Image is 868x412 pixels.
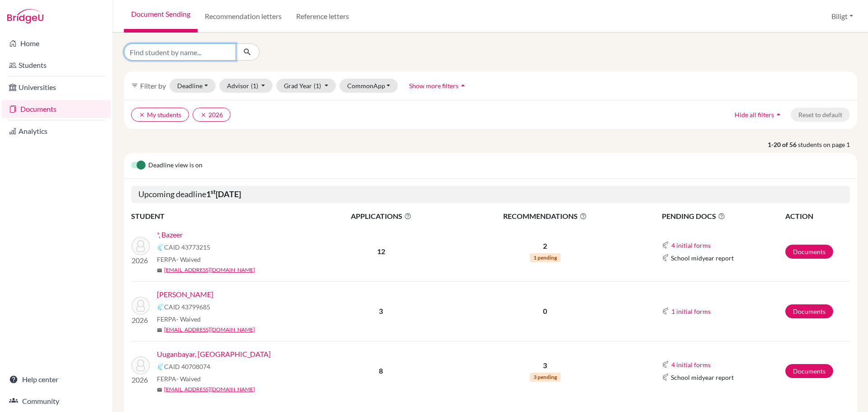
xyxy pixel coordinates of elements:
img: Common App logo [157,303,164,311]
img: Common App logo [662,254,669,261]
span: FERPA [157,374,201,384]
img: Common App logo [157,363,164,370]
th: STUDENT [131,210,312,222]
button: Reset to default [791,108,850,122]
span: CAID 43799685 [164,302,210,312]
a: Analytics [2,122,111,140]
a: [EMAIL_ADDRESS][DOMAIN_NAME] [164,266,255,274]
span: - Waived [176,256,201,263]
a: Home [2,34,111,52]
span: PENDING DOCS [662,211,784,222]
img: Common App logo [662,242,669,249]
span: - Waived [176,315,201,323]
sup: st [211,188,216,195]
p: 2 [451,241,640,251]
th: ACTION [785,210,850,222]
a: Uuganbayar, [GEOGRAPHIC_DATA] [157,349,271,360]
img: Uuganbayar, Tegshjargal [132,356,150,374]
a: [PERSON_NAME] [157,289,213,300]
button: Show more filtersarrow_drop_up [401,79,475,93]
span: mail [157,268,162,273]
i: filter_list [131,82,138,89]
strong: 1-20 of 56 [768,140,798,149]
span: APPLICATIONS [312,211,450,222]
img: Common App logo [662,374,669,381]
span: School midyear report [671,373,734,382]
button: Advisor(1) [219,79,273,93]
span: - Waived [176,375,201,383]
span: School midyear report [671,253,734,263]
button: 4 initial forms [671,240,711,251]
img: Common App logo [662,361,669,368]
b: 3 [379,307,383,315]
span: mail [157,327,162,333]
button: clear2026 [193,108,231,122]
i: clear [139,112,145,118]
span: Hide all filters [735,111,774,118]
a: Help center [2,370,111,388]
b: 8 [379,366,383,375]
img: Common App logo [662,308,669,315]
span: (1) [251,82,258,90]
a: Documents [785,364,833,378]
button: CommonApp [340,79,398,93]
p: 3 [451,360,640,371]
a: Documents [2,100,111,118]
span: CAID 43773215 [164,242,210,252]
a: Universities [2,78,111,96]
button: Grad Year(1) [276,79,336,93]
a: Documents [785,245,833,259]
i: arrow_drop_up [774,110,783,119]
p: 0 [451,306,640,317]
span: CAID 40708074 [164,362,210,371]
i: clear [200,112,207,118]
b: 1 [DATE] [206,189,241,199]
b: 12 [377,247,385,256]
button: Deadline [170,79,216,93]
p: 2026 [132,255,150,266]
span: Deadline view is on [148,160,203,171]
a: Community [2,392,111,410]
h5: Upcoming deadline [131,186,850,203]
span: students on page 1 [798,140,857,149]
span: Filter by [140,81,166,90]
span: (1) [314,82,321,90]
a: *, Bazeer [157,229,183,240]
p: 2026 [132,374,150,385]
p: 2026 [132,315,150,326]
img: Bridge-U [7,9,43,24]
img: *, Bazeer [132,237,150,255]
img: Common App logo [157,244,164,251]
input: Find student by name... [124,43,236,61]
button: clearMy students [131,108,189,122]
button: 1 initial forms [671,306,711,317]
a: [EMAIL_ADDRESS][DOMAIN_NAME] [164,326,255,334]
span: FERPA [157,314,201,324]
button: Biligt [827,8,857,25]
a: Documents [785,304,833,318]
span: 3 pending [530,373,561,382]
button: Hide all filtersarrow_drop_up [727,108,791,122]
a: Students [2,56,111,74]
img: Hershkovitz, Amadour Khangai [132,297,150,315]
span: mail [157,387,162,393]
span: 1 pending [530,253,561,262]
a: [EMAIL_ADDRESS][DOMAIN_NAME] [164,385,255,393]
span: Show more filters [409,82,458,90]
span: FERPA [157,255,201,264]
span: RECOMMENDATIONS [451,211,640,222]
i: arrow_drop_up [458,81,467,90]
button: 4 initial forms [671,360,711,370]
